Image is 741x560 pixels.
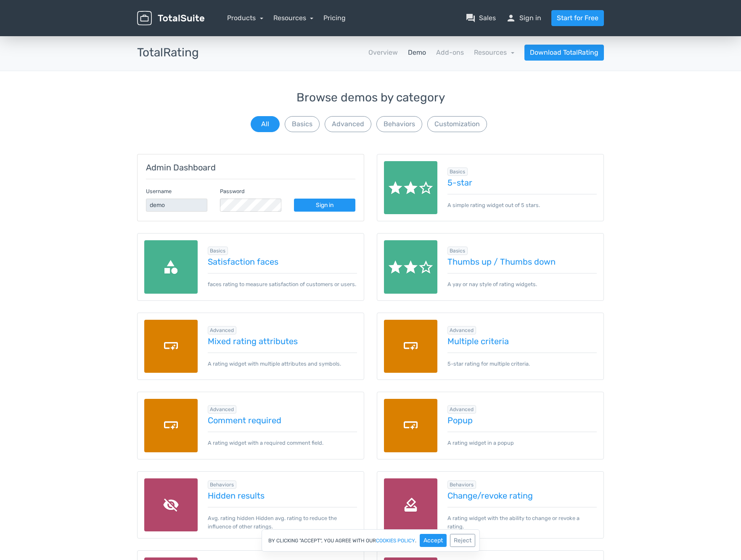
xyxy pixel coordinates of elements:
span: Browse all in Basics [447,247,468,255]
span: Browse all in Advanced [447,326,476,334]
h5: Admin Dashboard [146,163,355,172]
a: question_answerSales [466,13,496,23]
span: Browse all in Behaviors [208,480,237,489]
h3: Browse demos by category [137,91,604,104]
p: A simple rating widget out of 5 stars. [447,194,597,209]
label: Username [146,187,172,195]
span: Browse all in Advanced [208,326,237,334]
p: A yay or nay style of rating widgets. [447,273,597,288]
a: Products [227,14,263,22]
img: custom-fields.png [144,320,198,373]
button: Advanced [325,116,371,132]
a: Start for Free [551,10,604,26]
a: Popup [447,416,597,425]
a: Hidden results [208,491,357,500]
p: 5-star rating for multiple criteria. [447,353,597,368]
a: personSign in [506,13,541,23]
div: By clicking "Accept", you agree with our . [262,529,480,552]
a: Change/revoke rating [447,491,597,500]
img: custom-fields.png [384,399,437,452]
span: Browse all in Advanced [447,405,476,414]
a: Resources [474,48,514,56]
p: A rating widget with the ability to change or revoke a rating. [447,507,597,530]
img: categories.png [144,240,198,294]
span: person [506,13,516,23]
a: Resources [273,14,314,22]
p: A rating widget with multiple attributes and symbols. [208,353,357,368]
a: 5-star [447,178,597,187]
span: question_answer [466,13,476,23]
a: cookies policy [376,538,415,543]
h3: TotalRating [137,46,199,59]
a: Satisfaction faces [208,257,357,266]
span: Browse all in Basics [447,167,468,176]
img: blind-poll.png [384,478,437,532]
img: TotalSuite for WordPress [137,11,204,26]
img: rate.png [384,240,437,294]
span: Browse all in Behaviors [447,480,476,489]
button: Reject [450,534,475,547]
a: Pricing [323,13,346,23]
a: Sign in [294,199,355,212]
p: A rating widget in a popup [447,432,597,447]
a: Add-ons [436,48,464,58]
button: Basics [285,116,320,132]
button: All [251,116,280,132]
label: Password [220,187,245,195]
button: Accept [420,534,447,547]
img: hidden-results.png [144,478,198,532]
a: Multiple criteria [447,337,597,346]
button: Behaviors [376,116,422,132]
p: faces rating to measure satisfaction of customers or users. [208,273,357,288]
p: Avg. rating hidden Hidden avg. rating to reduce the influence of other ratings. [208,507,357,530]
span: Browse all in Advanced [208,405,237,414]
a: Download TotalRating [524,45,604,61]
a: Overview [368,48,398,58]
img: custom-fields.png [384,320,437,373]
img: custom-fields.png [144,399,198,452]
img: rate.png [384,161,437,215]
span: Browse all in Basics [208,247,228,255]
p: A rating widget with a required comment field. [208,432,357,447]
a: Mixed rating attributes [208,337,357,346]
a: Comment required [208,416,357,425]
a: Demo [408,48,426,58]
a: Thumbs up / Thumbs down [447,257,597,266]
button: Customization [427,116,487,132]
